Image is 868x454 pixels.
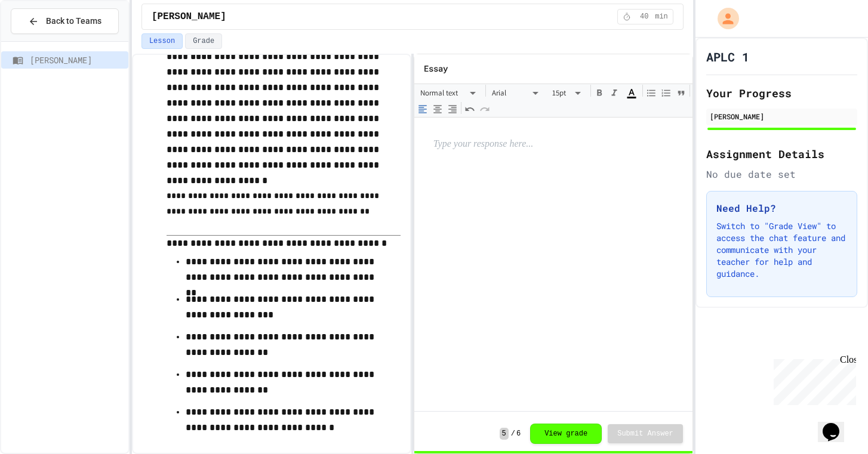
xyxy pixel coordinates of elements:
[46,15,101,27] span: Back to Teams
[635,12,654,21] span: 40
[11,8,119,34] button: Back to Teams
[141,33,183,49] button: Lesson
[769,354,856,405] iframe: chat widget
[706,167,857,181] div: No due date set
[424,61,448,76] h6: Essay
[530,424,602,444] button: View grade
[617,429,673,438] span: Submit Answer
[710,111,854,122] div: [PERSON_NAME]
[500,428,509,440] span: 5
[706,146,857,162] h2: Assignment Details
[185,33,222,49] button: Grade
[30,54,124,66] span: [PERSON_NAME]
[716,201,847,215] h3: Need Help?
[818,406,856,442] iframe: chat widget
[445,102,460,116] button: Align Right
[644,86,658,100] button: Bullet List
[705,5,742,32] div: My Account
[5,5,82,76] div: Chat with us now!Close
[607,86,621,100] button: Italic (⌘+I)
[608,424,683,443] button: Submit Answer
[415,102,430,116] button: Align Left
[659,86,673,100] button: Numbered List
[706,85,857,101] h2: Your Progress
[511,429,515,438] span: /
[674,86,688,100] button: Quote
[152,10,226,24] span: [PERSON_NAME]
[487,85,547,101] div: Arial
[463,102,477,116] button: Undo (⌘+Z)
[592,86,607,100] button: Bold (⌘+B)
[415,85,484,101] div: Normal text
[706,48,749,65] h1: APLC 1
[430,102,445,116] button: Align Center
[547,85,589,101] div: 15pt
[716,220,847,280] p: Switch to "Grade View" to access the chat feature and communicate with your teacher for help and ...
[516,429,521,438] span: 6
[655,12,668,21] span: min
